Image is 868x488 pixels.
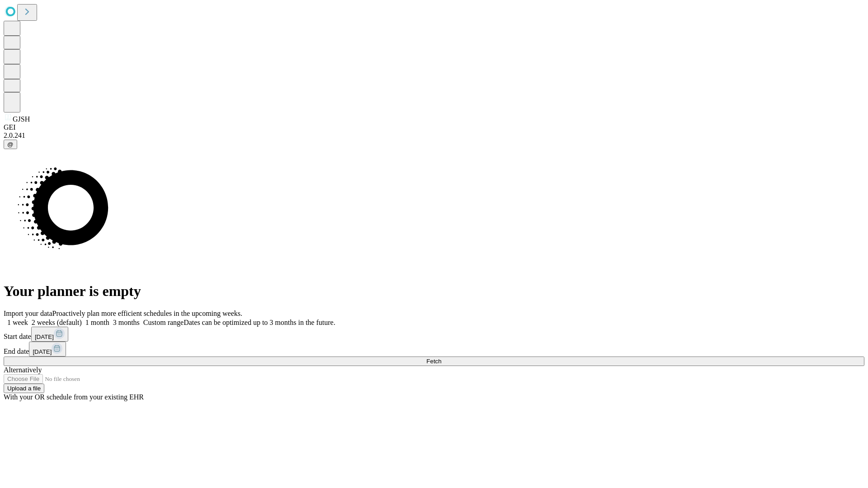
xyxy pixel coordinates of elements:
span: 2 weeks (default) [32,319,82,326]
span: GJSH [13,115,30,123]
h1: Your planner is empty [4,283,864,300]
span: Proactively plan more efficient schedules in the upcoming weeks. [52,310,242,317]
span: 1 week [7,319,28,326]
span: Custom range [143,319,184,326]
span: Dates can be optimized up to 3 months in the future. [184,319,335,326]
span: 3 months [113,319,140,326]
span: [DATE] [33,348,52,355]
button: [DATE] [29,342,66,357]
button: [DATE] [31,327,68,342]
span: [DATE] [35,333,54,340]
span: Import your data [4,310,52,317]
div: Start date [4,327,864,342]
span: 1 month [85,319,109,326]
div: 2.0.241 [4,131,864,140]
span: With your OR schedule from your existing EHR [4,393,144,401]
span: Fetch [426,358,441,365]
button: Upload a file [4,384,44,393]
button: @ [4,140,17,149]
div: GEI [4,123,864,131]
button: Fetch [4,357,864,366]
span: @ [7,141,14,148]
div: End date [4,342,864,357]
span: Alternatively [4,366,42,374]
